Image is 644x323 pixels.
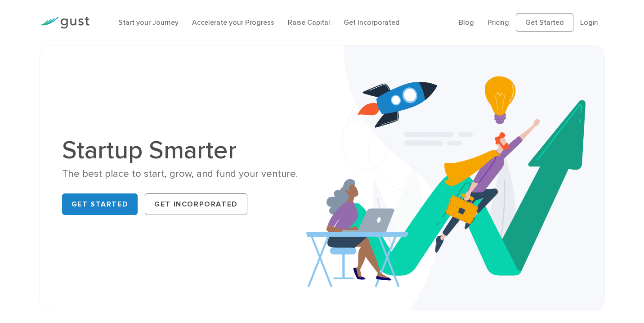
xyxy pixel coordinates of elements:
[192,18,274,27] a: Accelerate your Progress
[62,193,138,215] a: Get Started
[118,18,179,27] a: Start your Journey
[344,18,400,27] a: Get Incorporated
[459,18,474,27] a: Blog
[487,18,509,27] a: Pricing
[145,193,247,215] a: Get Incorporated
[516,13,573,32] a: Get Started
[62,167,315,180] div: The best place to start, grow, and fund your venture.
[39,17,89,29] img: Gust Logo
[62,138,315,163] h1: Startup Smarter
[288,18,330,27] a: Raise Capital
[306,45,604,311] img: Startup Smarter Hero
[580,18,598,27] a: Login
